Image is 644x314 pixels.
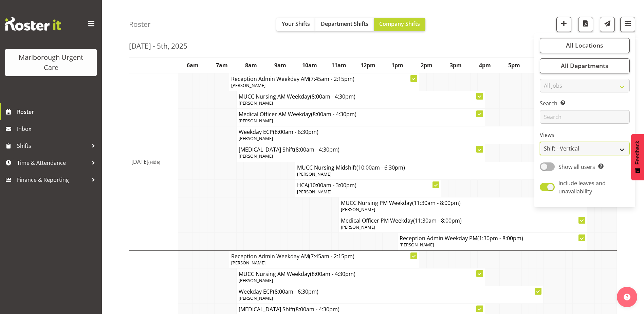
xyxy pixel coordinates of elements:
[620,17,635,32] button: Filter Shifts
[309,75,354,83] span: (7:45am - 2:15pm)
[239,100,273,106] span: [PERSON_NAME]
[566,41,603,50] span: All Locations
[356,164,405,171] span: (10:00am - 6:30pm)
[341,199,585,206] h4: MUCC Nursing PM Weekday
[477,234,523,242] span: (1:30pm - 8:00pm)
[273,288,318,295] span: (8:00am - 6:30pm)
[412,57,441,73] th: 2pm
[400,242,434,248] span: [PERSON_NAME]
[12,52,90,73] div: Marlborough Urgent Care
[499,57,529,73] th: 5pm
[239,93,483,100] h4: MUCC Nursing AM Weekday
[631,134,644,180] button: Feedback - Show survey
[17,107,98,117] span: Roster
[239,111,483,118] h4: Medical Officer AM Weekday
[129,73,178,250] td: [DATE]
[129,20,151,28] h4: Roster
[239,277,273,283] span: [PERSON_NAME]
[558,163,595,171] span: Show all users
[239,146,483,153] h4: [MEDICAL_DATA] Shift
[624,294,630,300] img: help-xxl-2.png
[17,141,88,151] span: Shifts
[239,288,541,295] h4: Weekday ECP
[239,135,273,141] span: [PERSON_NAME]
[148,159,160,165] span: (Hide)
[297,164,541,171] h4: MUCC Nursing Midshift
[294,306,339,313] span: (8:00am - 4:30pm)
[310,93,355,100] span: (8:00am - 4:30pm)
[341,217,585,224] h4: Medical Officer PM Weekday
[297,182,439,189] h4: HCA
[529,57,558,73] th: 6pm
[540,131,630,139] label: Views
[311,110,356,118] span: (8:00am - 4:30pm)
[294,146,339,153] span: (8:00am - 4:30pm)
[558,179,606,195] span: Include leaves and unavailability
[383,57,412,73] th: 1pm
[207,57,236,73] th: 7am
[341,206,375,212] span: [PERSON_NAME]
[17,158,88,168] span: Time & Attendance
[231,82,265,88] span: [PERSON_NAME]
[239,128,541,135] h4: Weekday ECP
[239,295,273,301] span: [PERSON_NAME]
[129,41,187,50] h2: [DATE] - 5th, 2025
[379,20,420,28] span: Company Shifts
[600,17,615,32] button: Send a list of all shifts for the selected filtered period to all rostered employees.
[295,57,324,73] th: 10am
[309,252,354,260] span: (7:45am - 2:15pm)
[413,217,462,224] span: (11:30am - 8:00pm)
[239,271,483,277] h4: MUCC Nursing AM Weekday
[315,18,374,31] button: Department Shifts
[236,57,265,73] th: 8am
[308,181,356,189] span: (10:00am - 3:00pm)
[578,17,593,32] button: Download a PDF of the roster according to the set date range.
[276,18,315,31] button: Your Shifts
[561,62,608,70] span: All Departments
[400,235,585,242] h4: Reception Admin Weekday PM
[5,17,61,31] img: Rosterit website logo
[540,38,630,53] button: All Locations
[265,57,295,73] th: 9am
[178,57,207,73] th: 6am
[353,57,383,73] th: 12pm
[297,189,331,195] span: [PERSON_NAME]
[17,124,98,134] span: Inbox
[231,253,417,260] h4: Reception Admin Weekday AM
[470,57,499,73] th: 4pm
[324,57,353,73] th: 11am
[273,128,318,136] span: (8:00am - 6:30pm)
[282,20,310,28] span: Your Shifts
[297,171,331,177] span: [PERSON_NAME]
[556,17,571,32] button: Add a new shift
[239,153,273,159] span: [PERSON_NAME]
[231,75,417,82] h4: Reception Admin Weekday AM
[239,306,483,313] h4: [MEDICAL_DATA] Shift
[634,141,641,164] span: Feedback
[540,58,630,73] button: All Departments
[239,118,273,124] span: [PERSON_NAME]
[374,18,425,31] button: Company Shifts
[540,100,630,108] label: Search
[17,175,88,185] span: Finance & Reporting
[310,270,355,278] span: (8:00am - 4:30pm)
[321,20,368,28] span: Department Shifts
[231,260,265,266] span: [PERSON_NAME]
[540,110,630,124] input: Search
[412,199,461,207] span: (11:30am - 8:00pm)
[341,224,375,230] span: [PERSON_NAME]
[441,57,470,73] th: 3pm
